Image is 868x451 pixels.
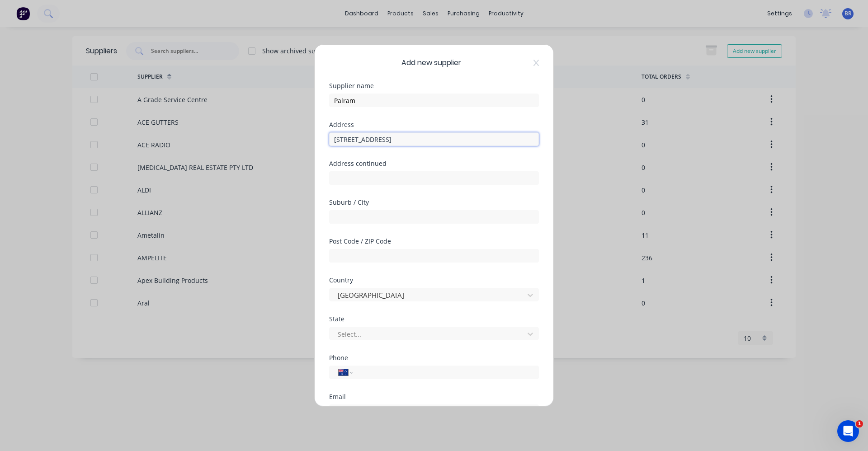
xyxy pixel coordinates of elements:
span: Add new supplier [401,57,461,68]
iframe: Intercom live chat [837,420,859,442]
div: Address [329,122,539,128]
div: Address continued [329,160,539,167]
div: Supplier name [329,83,539,89]
span: 1 [856,420,863,428]
div: Suburb / City [329,199,539,206]
div: Phone [329,355,539,361]
div: Email [329,394,539,400]
div: Post Code / ZIP Code [329,238,539,244]
div: Country [329,277,539,283]
div: State [329,316,539,322]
